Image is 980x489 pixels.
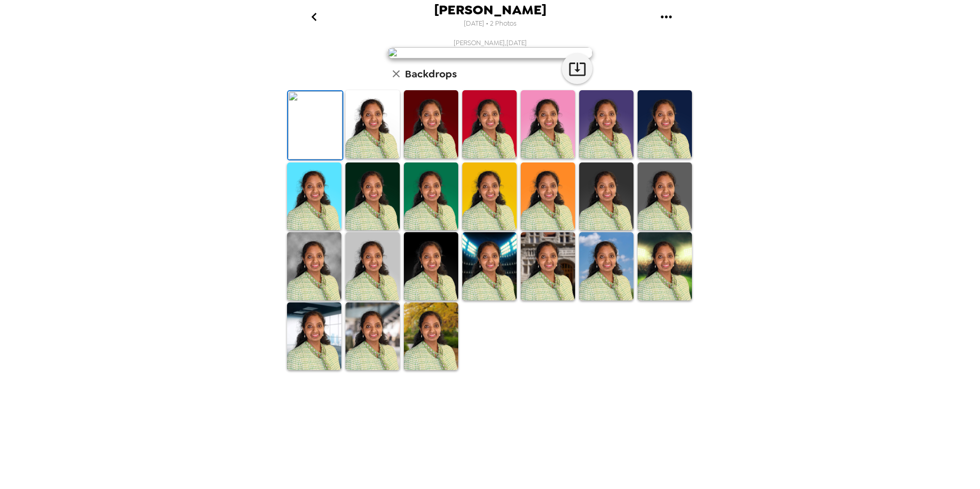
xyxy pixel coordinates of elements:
span: [DATE] • 2 Photos [464,17,517,31]
img: Original [288,91,342,159]
h6: Backdrops [405,66,457,82]
img: user [387,47,593,58]
span: [PERSON_NAME] [434,3,546,17]
span: [PERSON_NAME] , [DATE] [454,38,527,47]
